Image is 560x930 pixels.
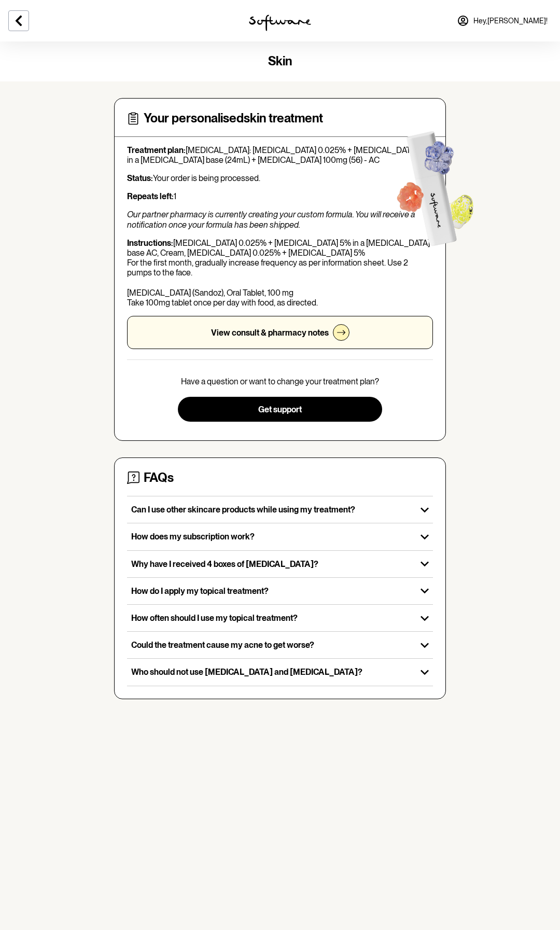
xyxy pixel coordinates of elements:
[127,191,433,201] p: 1
[127,551,433,577] button: Why have I received 4 boxes of [MEDICAL_DATA]?
[127,191,174,201] strong: Repeats left:
[178,397,382,422] button: Get support
[131,667,412,677] p: Who should not use [MEDICAL_DATA] and [MEDICAL_DATA]?
[127,523,433,550] button: How does my subscription work?
[375,110,492,259] img: Software treatment bottle
[127,145,186,155] strong: Treatment plan:
[127,238,433,308] p: [MEDICAL_DATA] 0.025% + [MEDICAL_DATA] 5% in a [MEDICAL_DATA] base AC, Cream, [MEDICAL_DATA] 0.02...
[127,145,433,165] p: [MEDICAL_DATA]: [MEDICAL_DATA] 0.025% + [MEDICAL_DATA] 5% in a [MEDICAL_DATA] base (24mL) + [MEDI...
[211,328,329,338] p: View consult & pharmacy notes
[127,578,433,604] button: How do I apply my topical treatment?
[131,532,412,542] p: How does my subscription work?
[127,659,433,685] button: Who should not use [MEDICAL_DATA] and [MEDICAL_DATA]?
[131,640,412,650] p: Could the treatment cause my acne to get worse?
[249,15,311,31] img: software logo
[127,496,433,523] button: Can I use other skincare products while using my treatment?
[127,632,433,658] button: Could the treatment cause my acne to get worse?
[144,470,174,485] h4: FAQs
[131,505,412,515] p: Can I use other skincare products while using my treatment?
[127,238,173,248] strong: Instructions:
[131,613,412,623] p: How often should I use my topical treatment?
[144,111,323,126] h4: Your personalised skin treatment
[131,586,412,596] p: How do I apply my topical treatment?
[127,173,433,183] p: Your order is being processed.
[451,8,554,33] a: Hey,[PERSON_NAME]!
[127,605,433,631] button: How often should I use my topical treatment?
[473,17,548,25] span: Hey, [PERSON_NAME] !
[181,377,379,386] p: Have a question or want to change your treatment plan?
[127,173,153,183] strong: Status:
[131,559,412,569] p: Why have I received 4 boxes of [MEDICAL_DATA]?
[127,210,433,229] p: Our partner pharmacy is currently creating your custom formula. You will receive a notification o...
[268,53,292,68] span: skin
[258,405,302,414] span: Get support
